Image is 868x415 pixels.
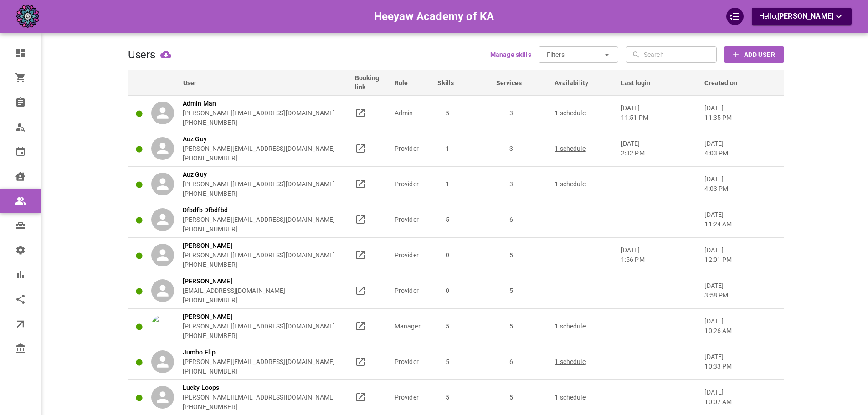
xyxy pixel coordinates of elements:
p: Auz Guy [183,134,335,144]
th: Booking link [351,70,390,95]
p: 5 [422,357,473,367]
p: 0 [422,251,473,260]
p: 5 [422,108,473,118]
p: 1 schedule [555,322,612,331]
p: [DATE] [704,210,776,229]
p: [DATE] [621,246,697,265]
p: Jumbo Flip [183,348,335,357]
img: User [151,315,174,338]
p: [PHONE_NUMBER] [183,402,335,412]
p: 5 [486,322,536,331]
p: 10:26 am [704,326,776,336]
p: Provider [395,286,430,296]
p: [PHONE_NUMBER] [183,154,335,163]
p: [PERSON_NAME][EMAIL_ADDRESS][DOMAIN_NAME] [183,144,335,154]
p: [DATE] [621,103,697,123]
p: [PERSON_NAME] [183,241,335,251]
button: Add User [724,46,784,63]
p: 5 [422,215,473,225]
p: 5 [486,286,536,296]
span: Availability [555,78,600,87]
p: [PERSON_NAME][EMAIL_ADDRESS][DOMAIN_NAME] [183,357,335,367]
p: [DATE] [704,281,776,300]
svg: Active [135,145,143,153]
p: Lucky Loops [183,383,335,393]
span: Add User [744,49,775,61]
p: 4:03 pm [704,184,776,194]
p: [PHONE_NUMBER] [183,225,335,234]
p: [PERSON_NAME][EMAIL_ADDRESS][DOMAIN_NAME] [183,251,335,260]
p: Manager [395,322,430,331]
span: Role [395,78,420,87]
p: 11:24 am [704,220,776,229]
p: [PERSON_NAME] [183,277,286,286]
span: Created on [704,78,749,87]
p: [DATE] [704,317,776,336]
span: Skills [437,78,466,87]
p: [DATE] [704,388,776,407]
p: 11:35 pm [704,113,776,123]
p: [PHONE_NUMBER] [183,296,286,305]
svg: Export [160,49,171,60]
p: 1 schedule [555,393,612,402]
p: [PHONE_NUMBER] [183,367,335,376]
p: [DATE] [704,174,776,194]
p: 1 schedule [555,108,612,118]
img: company-logo [16,5,39,28]
svg: Active [135,359,143,366]
svg: Active [135,394,143,402]
p: Provider [395,393,430,402]
p: Dfbdfb Dfbdfbd [183,205,335,215]
p: 3:58 pm [704,291,776,300]
p: [DATE] [621,139,697,158]
p: [PHONE_NUMBER] [183,260,335,270]
b: Manage skills [490,51,531,58]
p: [PHONE_NUMBER] [183,331,335,341]
p: 1:56 pm [621,255,697,265]
p: 5 [486,251,536,260]
p: 4:03 pm [704,149,776,158]
p: [DATE] [704,103,776,123]
p: [DATE] [704,139,776,158]
svg: Active [135,110,143,118]
p: [DATE] [704,352,776,371]
svg: Active [135,181,143,189]
svg: Active [135,252,143,260]
p: Admin Man [183,99,335,108]
p: 1 [422,179,473,189]
p: 5 [422,393,473,402]
p: 1 [422,144,473,154]
a: Manage skills [490,50,531,59]
button: Hello,[PERSON_NAME] [752,8,852,25]
p: Provider [395,215,430,225]
p: 10:07 am [704,397,776,407]
p: 1 schedule [555,144,612,154]
p: [PERSON_NAME] [183,312,335,322]
p: Provider [395,357,430,367]
p: Admin [395,108,430,118]
p: 3 [486,179,536,189]
p: [PERSON_NAME][EMAIL_ADDRESS][DOMAIN_NAME] [183,108,335,118]
p: [PERSON_NAME][EMAIL_ADDRESS][DOMAIN_NAME] [183,179,335,189]
p: 6 [486,215,536,225]
p: [PERSON_NAME][EMAIL_ADDRESS][DOMAIN_NAME] [183,322,335,331]
p: 5 [422,322,473,331]
p: 6 [486,357,536,367]
p: 1 schedule [555,357,612,367]
p: [EMAIL_ADDRESS][DOMAIN_NAME] [183,286,286,296]
h1: Users [128,48,155,61]
p: 12:01 pm [704,255,776,265]
p: 1 schedule [555,179,612,189]
div: QuickStart Guide [726,8,744,25]
p: [PHONE_NUMBER] [183,118,335,128]
p: 11:51 pm [621,113,697,123]
span: [PERSON_NAME] [777,12,833,20]
svg: Active [135,287,143,295]
p: 3 [486,108,536,118]
p: 3 [486,144,536,154]
p: [PERSON_NAME][EMAIL_ADDRESS][DOMAIN_NAME] [183,215,335,225]
p: Provider [395,251,430,260]
input: Search [644,46,714,63]
p: Auz Guy [183,170,335,179]
p: 10:33 pm [704,362,776,371]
